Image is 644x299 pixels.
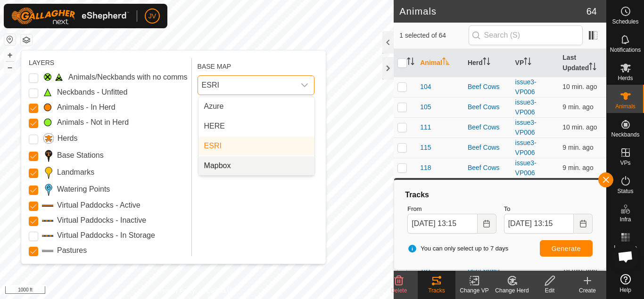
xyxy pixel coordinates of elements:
[420,122,431,132] span: 111
[515,78,537,96] a: issue3-VP006
[559,49,606,77] th: Last Updated
[204,140,222,152] span: ESRI
[160,287,195,295] a: Privacy Policy
[295,76,314,95] div: dropdown trigger
[617,188,633,194] span: Status
[407,59,414,66] p-sorticon: Activate to sort
[4,34,16,45] button: Reset Map
[198,97,314,175] ul: Option List
[57,102,116,113] label: Animals - In Herd
[206,287,234,295] a: Contact Us
[57,150,104,161] label: Base Stations
[562,123,597,131] span: Sep 22, 2025, 1:07 PM
[464,49,512,77] th: Herd
[418,286,455,295] div: Tracks
[420,163,431,173] span: 118
[198,58,314,72] div: BASE MAP
[68,72,188,83] label: Animals/Neckbands with no comms
[57,230,155,241] label: Virtual Paddocks - In Storage
[574,214,593,234] button: Choose Date
[468,102,508,112] div: Beef Cows
[21,34,32,46] button: Map Layers
[468,122,508,132] div: Beef Cows
[483,59,490,66] p-sorticon: Activate to sort
[4,62,16,73] button: –
[420,143,431,153] span: 115
[478,214,496,234] button: Choose Date
[515,119,537,136] a: issue3-VP006
[29,58,188,68] div: LAYERS
[620,160,630,166] span: VPs
[552,245,581,252] span: Generate
[468,163,508,173] div: Beef Cows
[11,8,129,24] img: Gallagher Logo
[204,160,231,171] span: Mapbox
[504,204,593,214] label: To
[493,286,531,295] div: Change Herd
[420,82,431,92] span: 104
[57,184,110,195] label: Watering Points
[619,287,631,293] span: Help
[469,25,583,45] input: Search (S)
[515,159,537,177] a: issue3-VP006
[57,215,146,226] label: Virtual Paddocks - Inactive
[57,167,94,178] label: Landmarks
[420,102,431,112] span: 105
[531,286,569,295] div: Edit
[4,49,16,61] button: +
[589,64,596,72] p-sorticon: Activate to sort
[515,139,537,156] a: issue3-VP006
[540,240,593,257] button: Generate
[198,97,314,116] li: Azure
[57,245,87,256] label: Pastures
[562,144,593,151] span: Sep 22, 2025, 1:07 PM
[399,6,586,17] h2: Animals
[198,76,295,95] span: ESRI
[468,82,508,92] div: Beef Cows
[515,98,537,116] a: issue3-VP006
[198,137,314,155] li: ESRI
[407,244,508,253] span: You can only select up to 7 days
[569,286,606,295] div: Create
[618,75,633,81] span: Herds
[610,47,641,53] span: Notifications
[198,117,314,136] li: HERE
[468,143,508,153] div: Beef Cows
[198,156,314,175] li: Mapbox
[562,103,593,111] span: Sep 22, 2025, 1:07 PM
[442,59,450,66] p-sorticon: Activate to sort
[512,49,559,77] th: VP
[562,83,597,90] span: Sep 22, 2025, 1:07 PM
[149,11,156,21] span: JV
[586,4,597,18] span: 64
[204,121,225,132] span: HERE
[57,200,140,211] label: Virtual Paddocks - Active
[524,59,531,66] p-sorticon: Activate to sort
[455,286,493,295] div: Change VP
[619,217,631,222] span: Infra
[607,270,644,297] a: Help
[612,19,638,24] span: Schedules
[615,104,636,109] span: Animals
[391,287,407,294] span: Delete
[58,133,78,144] label: Herds
[416,49,464,77] th: Animal
[404,189,596,201] div: Tracks
[57,117,129,128] label: Animals - Not in Herd
[562,164,593,171] span: Sep 22, 2025, 1:07 PM
[57,87,127,98] label: Neckbands - Unfitted
[407,204,496,214] label: From
[614,245,637,251] span: Heatmap
[611,242,640,271] div: Open chat
[204,101,224,112] span: Azure
[611,132,639,137] span: Neckbands
[399,31,468,40] span: 1 selected of 64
